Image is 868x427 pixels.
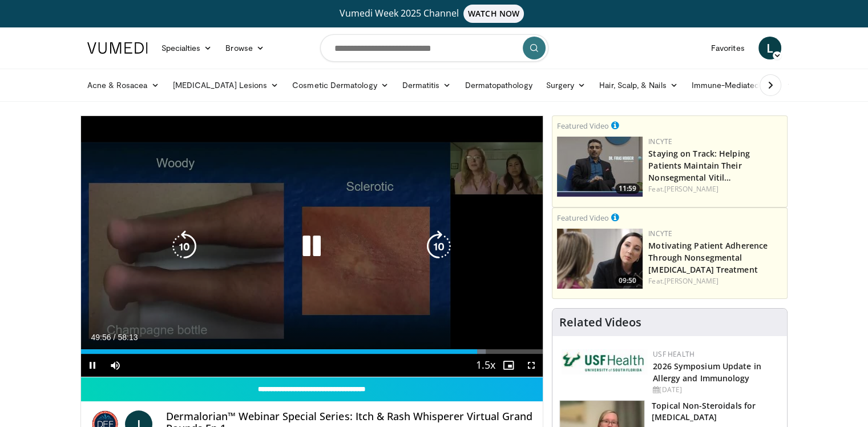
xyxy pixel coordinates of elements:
[615,276,640,286] span: 09:50
[557,121,609,131] small: Featured Video
[559,316,641,329] h4: Related Videos
[539,74,593,97] a: Surgery
[653,385,778,395] div: [DATE]
[652,400,780,423] h3: Topical Non-Steroidals for [MEDICAL_DATA]
[557,137,643,197] img: fe0751a3-754b-4fa7-bfe3-852521745b57.png.150x105_q85_crop-smart_upscale.jpg
[81,354,104,377] button: Pause
[320,34,548,62] input: Search topics, interventions
[648,229,672,238] a: Incyte
[458,74,539,97] a: Dermatopathology
[653,349,695,359] a: USF Health
[91,333,111,342] span: 49:56
[520,354,543,377] button: Fullscreen
[648,137,672,146] a: Incyte
[463,5,524,23] span: WATCH NOW
[758,37,781,59] a: L
[615,183,640,194] span: 11:59
[395,74,458,97] a: Dermatitis
[704,37,752,59] a: Favorites
[648,184,782,194] div: Feat.
[557,213,609,223] small: Featured Video
[648,240,768,275] a: Motivating Patient Adherence Through Nonsegmental [MEDICAL_DATA] Treatment
[285,74,395,97] a: Cosmetic Dermatology
[562,349,647,374] img: 6ba8804a-8538-4002-95e7-a8f8012d4a11.png.150x105_q85_autocrop_double_scale_upscale_version-0.2.jpg
[166,74,286,97] a: [MEDICAL_DATA] Lesions
[118,333,138,342] span: 58:13
[648,276,782,286] div: Feat.
[104,354,127,377] button: Mute
[87,42,148,54] img: VuMedi Logo
[557,229,643,289] a: 09:50
[685,74,777,97] a: Immune-Mediated
[648,148,750,183] a: Staying on Track: Helping Patients Maintain Their Nonsegmental Vitil…
[81,349,543,354] div: Progress Bar
[81,116,543,377] video-js: Video Player
[219,37,271,59] a: Browse
[592,74,684,97] a: Hair, Scalp, & Nails
[664,184,718,194] a: [PERSON_NAME]
[557,137,643,197] a: 11:59
[664,276,718,286] a: [PERSON_NAME]
[89,5,780,23] a: Vumedi Week 2025 ChannelWATCH NOW
[80,74,166,97] a: Acne & Rosacea
[653,361,761,384] a: 2026 Symposium Update in Allergy and Immunology
[497,354,520,377] button: Enable picture-in-picture mode
[155,37,219,59] a: Specialties
[114,333,116,342] span: /
[557,229,643,289] img: 39505ded-af48-40a4-bb84-dee7792dcfd5.png.150x105_q85_crop-smart_upscale.jpg
[474,354,497,377] button: Playback Rate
